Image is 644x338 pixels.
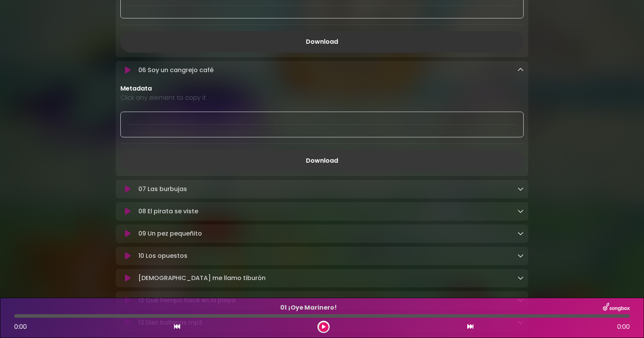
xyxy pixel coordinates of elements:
img: songbox-logo-white.png [603,303,630,313]
p: [DEMOGRAPHIC_DATA] me llamo tiburón [138,274,517,283]
p: 08 El pirata se viste [138,207,517,216]
p: Click any element to copy it [120,93,524,102]
p: 10 Los opuestos [138,251,517,261]
p: 12 Qué tiempo hace en la playa [138,296,517,305]
p: 01 ¡Oye Marinero! [14,303,603,312]
span: 0:00 [14,322,27,331]
span: 0:00 [617,322,630,331]
p: 06 Soy un cangrejo café [138,66,517,75]
a: Download [120,150,524,171]
p: 09 Un pez pequeñito [138,229,517,238]
p: 07 Las burbujas [138,185,517,194]
p: Metadata [120,84,524,93]
a: Download [120,31,524,53]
